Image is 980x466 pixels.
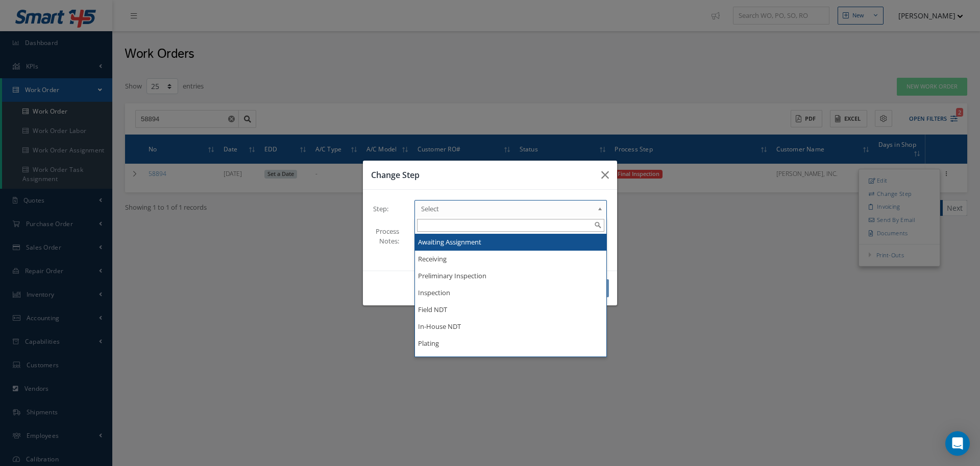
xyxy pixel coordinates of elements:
li: Preliminary Inspection [415,268,606,284]
label: Step: [373,204,388,214]
li: Plating [415,335,606,352]
label: Process Notes: [373,227,399,247]
li: Welding [415,352,606,369]
li: Awaiting Assignment [415,234,606,251]
li: Field NDT [415,301,606,318]
li: Receiving [415,251,606,268]
h3: Change Step [371,169,593,181]
div: Open Intercom Messenger [945,431,970,456]
span: Select [421,203,594,215]
li: In-House NDT [415,318,606,335]
li: Inspection [415,284,606,301]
